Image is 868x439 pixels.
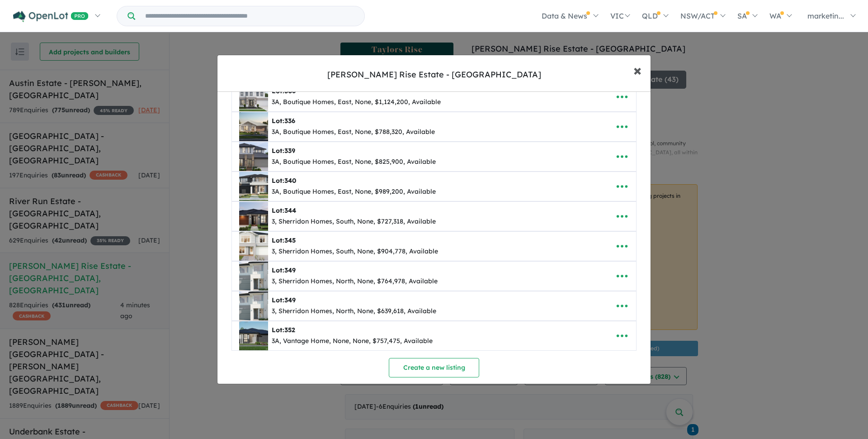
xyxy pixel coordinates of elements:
[272,306,436,317] div: 3, Sherridon Homes, North, None, $639,618, Available
[284,296,296,304] span: 349
[272,236,296,244] b: Lot:
[239,112,268,141] img: Taylors%20Rise%20Estate%20-%20Deanside%20-%20Lot%20336___1757472196.jpg
[272,336,433,347] div: 3A, Vantage Home, None, None, $757,475, Available
[272,186,436,197] div: 3A, Boutique Homes, East, None, $989,200, Available
[284,147,295,155] span: 339
[239,321,268,350] img: Taylors%20Rise%20Estate%20-%20Deanside%20-%20Lot%20352___1759128204.jpg
[272,97,441,108] div: 3A, Boutique Homes, East, None, $1,124,200, Available
[239,262,268,291] img: Taylors%20Rise%20Estate%20-%20Deanside%20-%20Lot%20349___1758682032.jpg
[284,266,296,274] span: 349
[239,82,268,111] img: Taylors%20Rise%20Estate%20-%20Deanside%20-%20Lot%20306___1757471253.jpg
[239,291,268,320] img: Taylors%20Rise%20Estate%20-%20Deanside%20-%20Lot%20349___1758683350.jpg
[272,157,436,167] div: 3A, Boutique Homes, East, None, $825,900, Available
[633,60,642,80] span: ×
[272,117,295,125] b: Lot:
[284,117,295,125] span: 336
[272,266,296,274] b: Lot:
[327,69,541,81] div: [PERSON_NAME] Rise Estate - [GEOGRAPHIC_DATA]
[239,172,268,201] img: Taylors%20Rise%20Estate%20-%20Deanside%20-%20Lot%20340___1757473098.jpg
[284,177,296,185] span: 340
[272,326,295,334] b: Lot:
[137,6,363,26] input: Try estate name, suburb, builder or developer
[239,232,268,261] img: Taylors%20Rise%20Estate%20-%20Deanside%20-%20Lot%20345___1758681104.jpg
[272,127,435,138] div: 3A, Boutique Homes, East, None, $788,320, Available
[272,296,296,304] b: Lot:
[239,142,268,171] img: Taylors%20Rise%20Estate%20-%20Deanside%20-%20Lot%20339___1757472397.jpg
[389,358,479,377] button: Create a new listing
[807,11,844,20] span: marketin...
[284,326,295,334] span: 352
[272,206,296,215] b: Lot:
[272,246,438,257] div: 3, Sherridon Homes, South, None, $904,778, Available
[284,236,296,244] span: 345
[272,276,438,287] div: 3, Sherridon Homes, North, None, $764,978, Available
[272,147,295,155] b: Lot:
[272,216,436,227] div: 3, Sherridon Homes, South, None, $727,318, Available
[13,11,89,22] img: Openlot PRO Logo White
[239,202,268,231] img: Taylors%20Rise%20Estate%20-%20Deanside%20-%20Lot%20344___1758679530.jpg
[272,177,296,185] b: Lot:
[284,206,296,215] span: 344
